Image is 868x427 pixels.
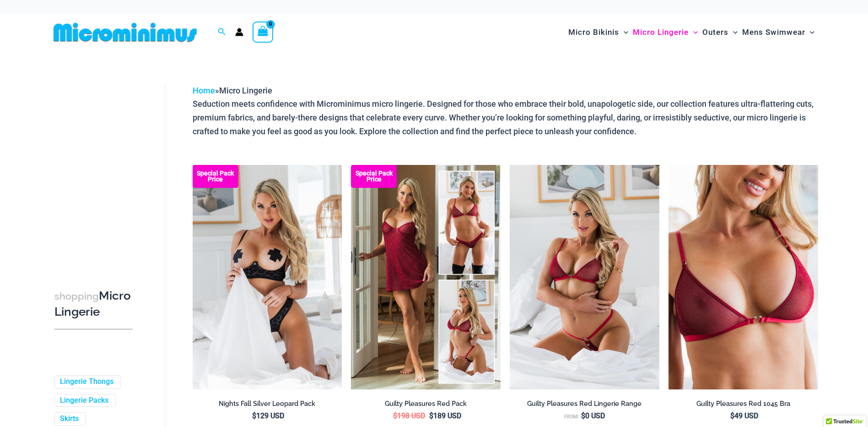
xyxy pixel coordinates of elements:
a: Guilty Pleasures Red Collection Pack F Guilty Pleasures Red Collection Pack BGuilty Pleasures Red... [351,165,501,389]
a: Search icon link [218,27,226,38]
img: Nights Fall Silver Leopard 1036 Bra 6046 Thong 09v2 [193,165,342,389]
span: shopping [54,290,99,302]
span: Menu Toggle [728,21,738,44]
span: Micro Lingerie [633,21,689,44]
span: Micro Bikinis [568,21,619,44]
a: Guilty Pleasures Red 1045 Bra 689 Micro 05Guilty Pleasures Red 1045 Bra 689 Micro 06Guilty Pleasu... [510,165,659,389]
h3: Micro Lingerie [54,288,133,320]
a: Mens SwimwearMenu ToggleMenu Toggle [740,18,817,46]
a: View Shopping Cart, empty [253,22,274,43]
span: $ [393,411,397,420]
h2: Nights Fall Silver Leopard Pack [193,400,342,408]
a: Account icon link [235,28,243,36]
img: Guilty Pleasures Red 1045 Bra 01 [669,165,818,389]
a: Guilty Pleasures Red Pack [351,400,501,411]
a: Guilty Pleasures Red Lingerie Range [510,400,659,411]
a: OutersMenu ToggleMenu Toggle [700,18,740,46]
h2: Guilty Pleasures Red Pack [351,400,501,408]
img: Guilty Pleasures Red Collection Pack F [351,165,501,389]
a: Nights Fall Silver Leopard 1036 Bra 6046 Thong 09v2 Nights Fall Silver Leopard 1036 Bra 6046 Thon... [193,165,342,389]
span: Menu Toggle [805,21,814,44]
bdi: 198 USD [393,411,425,420]
a: Lingerie Packs [60,396,108,405]
bdi: 0 USD [581,411,605,420]
a: Micro LingerieMenu ToggleMenu Toggle [631,18,700,46]
p: Seduction meets confidence with Microminimus micro lingerie. Designed for those who embrace their... [193,97,818,138]
span: Outers [702,21,728,44]
a: Skirts [60,414,79,424]
span: From: [564,414,579,420]
h2: Guilty Pleasures Red 1045 Bra [669,400,818,408]
b: Special Pack Price [193,170,238,182]
a: Micro BikinisMenu ToggleMenu Toggle [566,18,631,46]
img: MM SHOP LOGO FLAT [50,22,200,43]
a: Nights Fall Silver Leopard Pack [193,400,342,411]
bdi: 129 USD [252,411,284,420]
span: $ [730,411,734,420]
span: $ [429,411,433,420]
nav: Site Navigation [565,17,819,48]
b: Special Pack Price [351,170,397,182]
span: Micro Lingerie [219,86,272,95]
span: Menu Toggle [689,21,698,44]
h2: Guilty Pleasures Red Lingerie Range [510,400,659,408]
bdi: 189 USD [429,411,461,420]
span: $ [252,411,256,420]
span: » [193,86,272,95]
span: $ [581,411,585,420]
a: Guilty Pleasures Red 1045 Bra 01Guilty Pleasures Red 1045 Bra 02Guilty Pleasures Red 1045 Bra 02 [669,165,818,389]
img: Guilty Pleasures Red 1045 Bra 689 Micro 05 [510,165,659,389]
a: Guilty Pleasures Red 1045 Bra [669,400,818,411]
span: Menu Toggle [619,21,628,44]
a: Home [193,86,215,95]
iframe: TrustedSite Certified [54,77,137,260]
a: Lingerie Thongs [60,377,113,387]
bdi: 49 USD [730,411,758,420]
span: Mens Swimwear [742,21,805,44]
